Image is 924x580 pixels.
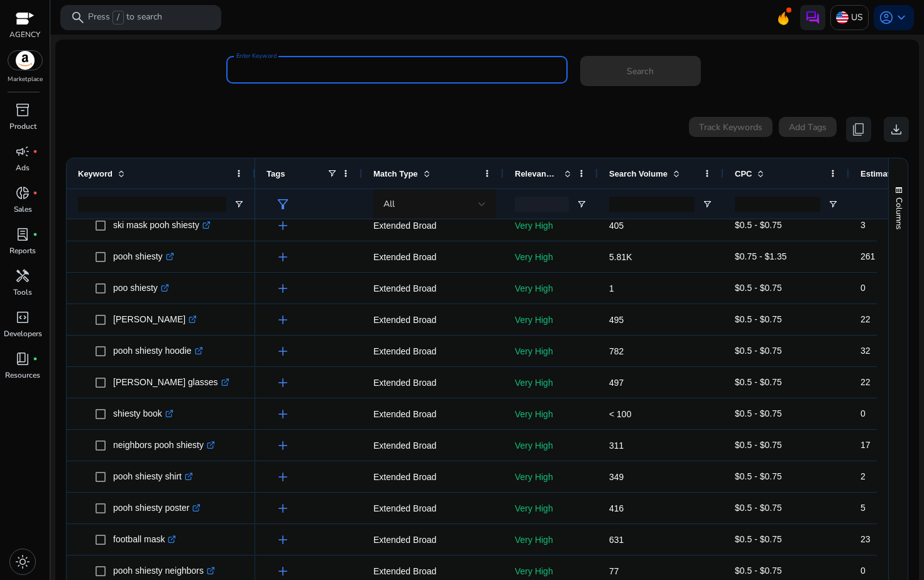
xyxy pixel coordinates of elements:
span: < 100 [609,409,631,419]
span: handyman [15,268,30,283]
span: $0.5 - $0.75 [735,503,782,513]
p: Very High [515,527,586,553]
button: Open Filter Menu [234,199,244,209]
span: Columns [893,197,905,229]
span: 5.81K [609,252,632,262]
p: Extended Broad [373,244,492,270]
span: 495 [609,315,624,325]
span: 0 [861,408,866,419]
p: Extended Broad [373,307,492,333]
span: 23 [861,534,871,544]
p: neighbors pooh shiesty [113,432,215,458]
span: add [275,281,290,296]
span: 17 [861,440,871,450]
span: add [275,438,290,453]
p: Marketplace [8,75,43,84]
span: 32 [861,346,871,356]
p: [PERSON_NAME] glasses [113,369,229,395]
p: Product [9,121,36,132]
span: / [113,11,124,25]
p: Very High [515,370,586,396]
span: 22 [861,377,871,387]
span: account_circle [879,10,894,25]
span: 261 [861,251,875,261]
p: Extended Broad [373,464,492,490]
p: AGENCY [9,29,40,40]
span: Tags [267,169,285,178]
p: Very High [515,276,586,302]
p: Extended Broad [373,433,492,459]
span: 5 [861,503,866,513]
span: $0.75 - $1.35 [735,251,787,261]
p: Very High [515,433,586,459]
span: Relevance Score [515,169,559,178]
span: inventory_2 [15,102,30,118]
p: Resources [5,369,40,381]
span: $0.5 - $0.75 [735,408,782,419]
span: $0.5 - $0.75 [735,220,782,230]
p: Tools [13,287,32,298]
img: amazon.svg [8,51,42,70]
p: pooh shiesty shirt [113,464,193,490]
p: Very High [515,244,586,270]
mat-label: Enter Keyword [236,52,277,60]
p: Very High [515,339,586,364]
span: $0.5 - $0.75 [735,283,782,293]
span: 0 [861,566,866,576]
p: Very High [515,307,586,333]
p: pooh shiesty poster [113,495,201,521]
span: $0.5 - $0.75 [735,346,782,356]
p: Sales [14,204,32,215]
span: Search Volume [609,169,668,178]
p: Reports [9,245,36,256]
p: pooh shiesty hoodie [113,338,203,364]
button: Open Filter Menu [576,199,586,209]
span: 497 [609,378,624,388]
p: pooh shiesty [113,244,174,270]
span: add [275,532,290,547]
p: Extended Broad [373,370,492,396]
span: add [275,375,290,390]
span: add [275,469,290,484]
span: Keyword [78,169,113,178]
p: poo shiesty [113,275,169,301]
span: light_mode [15,554,30,569]
p: Very High [515,496,586,522]
span: search [70,10,85,25]
p: Extended Broad [373,213,492,239]
span: lab_profile [15,227,30,242]
span: fiber_manual_record [33,149,38,154]
span: 311 [609,440,624,451]
span: $0.5 - $0.75 [735,314,782,324]
span: 0 [861,283,866,293]
span: add [275,344,290,359]
p: football mask [113,527,176,552]
span: 416 [609,503,624,513]
span: add [275,218,290,233]
span: 1 [609,283,614,293]
p: Very High [515,464,586,490]
span: donut_small [15,185,30,200]
span: book_4 [15,351,30,366]
p: Extended Broad [373,402,492,427]
span: fiber_manual_record [33,356,38,361]
span: add [275,501,290,516]
span: $0.5 - $0.75 [735,566,782,576]
p: Extended Broad [373,339,492,364]
img: us.svg [836,11,849,24]
p: ski mask pooh shiesty [113,212,211,238]
span: $0.5 - $0.75 [735,471,782,481]
button: Open Filter Menu [828,199,838,209]
span: 405 [609,221,624,231]
span: $0.5 - $0.75 [735,377,782,387]
span: 349 [609,472,624,482]
p: Very High [515,402,586,427]
p: Developers [4,328,42,339]
p: Ads [16,162,30,173]
input: CPC Filter Input [735,197,820,212]
input: Search Volume Filter Input [609,197,695,212]
span: keyboard_arrow_down [894,10,909,25]
span: fiber_manual_record [33,232,38,237]
span: Match Type [373,169,418,178]
span: 3 [861,220,866,230]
